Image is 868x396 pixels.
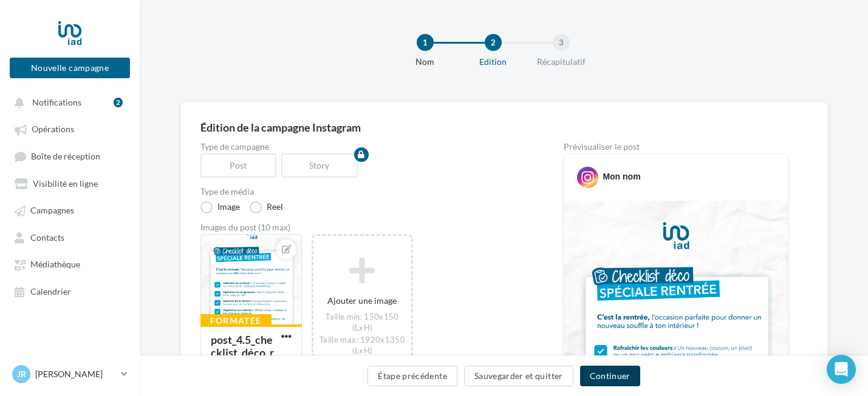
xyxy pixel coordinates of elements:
[7,226,132,248] a: Contacts
[7,145,132,167] a: Boîte de réception
[603,170,640,183] div: Mon nom
[31,151,100,161] span: Boîte de réception
[30,286,71,297] span: Calendrier
[33,178,98,189] span: Visibilité en ligne
[200,187,525,196] label: Type de média
[200,122,808,133] div: Édition de la campagne Instagram
[464,366,573,386] button: Sauvegarder et quitter
[7,199,132,221] a: Campagnes
[10,363,130,386] a: Jr [PERSON_NAME]
[200,223,525,232] div: Images du post (10 max)
[553,34,570,51] div: 3
[7,253,132,275] a: Médiathèque
[7,280,132,302] a: Calendrier
[35,368,116,380] p: [PERSON_NAME]
[30,232,64,243] span: Contacts
[7,91,128,113] button: Notifications 2
[200,201,240,213] label: Image
[114,98,123,107] div: 2
[30,260,80,270] span: Médiathèque
[827,355,856,384] div: Open Intercom Messenger
[7,172,132,194] a: Visibilité en ligne
[564,143,788,151] div: Prévisualiser le post
[17,368,26,380] span: Jr
[386,56,464,68] div: Nom
[32,124,74,135] span: Opérations
[417,34,434,51] div: 1
[211,333,274,372] div: post_4.5_checklist_déco_rentrée
[367,366,457,386] button: Étape précédente
[454,56,532,68] div: Edition
[10,58,130,78] button: Nouvelle campagne
[200,143,525,151] label: Type de campagne
[250,201,283,213] label: Reel
[30,206,74,216] span: Campagnes
[485,34,502,51] div: 2
[522,56,600,68] div: Récapitulatif
[7,118,132,139] a: Opérations
[200,314,272,327] div: Formatée
[580,366,640,386] button: Continuer
[32,97,81,107] span: Notifications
